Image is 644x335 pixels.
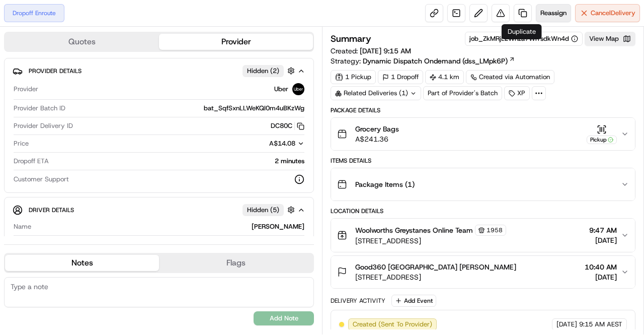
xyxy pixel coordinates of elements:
button: Package Items (1) [331,168,635,200]
span: Good360 [GEOGRAPHIC_DATA] [PERSON_NAME] [355,262,516,272]
span: A$241.36 [355,134,399,144]
span: Driver Details [29,206,74,214]
span: Cancel Delivery [591,9,635,18]
button: Quotes [5,34,159,50]
img: uber-new-logo.jpeg [292,83,304,95]
span: [DATE] 9:15 AM [360,46,411,55]
span: [DATE] [585,272,617,282]
button: Hidden (5) [243,204,297,216]
span: Provider Delivery ID [14,121,73,130]
span: Reassign [540,9,567,18]
span: 10:40 AM [585,262,617,272]
span: 9:47 AM [589,225,617,235]
button: Add Event [391,295,436,307]
button: Hidden (2) [243,64,297,77]
span: Dropoff ETA [14,157,49,166]
span: Customer Support [14,175,69,184]
a: Dynamic Dispatch Ondemand (dss_LMpk6P) [363,56,515,66]
div: Related Deliveries (1) [331,86,421,100]
div: 1 Pickup [331,70,376,84]
div: [PERSON_NAME] [35,222,304,231]
button: Provider [159,34,313,50]
span: [STREET_ADDRESS] [355,236,506,246]
span: Package Items ( 1 ) [355,179,415,189]
span: [DATE] [556,320,577,329]
span: Name [14,222,31,231]
div: Package Details [331,106,635,114]
span: 9:15 AM AEST [579,320,622,329]
button: Notes [5,255,159,271]
span: [STREET_ADDRESS] [355,272,516,282]
span: A$14.08 [269,139,295,148]
span: Hidden ( 2 ) [247,66,279,76]
span: Provider Details [29,67,82,75]
button: Woolworths Greystanes Online Team1958[STREET_ADDRESS]9:47 AM[DATE] [331,219,635,252]
div: Pickup [587,136,617,144]
span: Uber [274,85,288,94]
button: Driver DetailsHidden (5) [13,202,305,218]
span: Hidden ( 5 ) [247,206,279,215]
span: Provider Batch ID [14,104,65,113]
span: Woolworths Greystanes Online Team [355,225,473,235]
div: Strategy: [331,56,515,66]
div: Delivery Activity [331,297,385,305]
span: Created (Sent To Provider) [353,320,432,329]
h3: Summary [331,34,371,43]
span: [DATE] [589,235,617,245]
span: 1958 [487,226,503,234]
span: bat_SqfSxnLLWeKQI0m4uBKzWg [204,104,304,113]
a: Created via Automation [466,70,554,84]
button: Grocery BagsA$241.36Pickup [331,118,635,150]
button: Flags [159,255,313,271]
div: 1 Dropoff [378,70,423,84]
button: View Map [585,32,635,46]
span: Grocery Bags [355,124,399,134]
button: Pickup [587,124,617,144]
button: Good360 [GEOGRAPHIC_DATA] [PERSON_NAME][STREET_ADDRESS]10:40 AM[DATE] [331,256,635,288]
span: Price [14,139,29,148]
button: A$14.08 [216,139,304,148]
div: XP [504,86,530,100]
div: 2 minutes [53,157,304,166]
div: Duplicate [502,24,542,39]
button: Reassign [536,4,571,22]
button: Provider DetailsHidden (2) [13,62,305,79]
button: CancelDelivery [575,4,640,22]
div: Location Details [331,207,635,215]
span: Dynamic Dispatch Ondemand (dss_LMpk6P) [363,56,508,66]
button: DC80C [271,121,304,130]
div: Items Details [331,157,635,165]
span: Provider [14,85,38,94]
div: 4.1 km [425,70,464,84]
button: job_ZkMRjLZWhza7WrrsdkWn4d [469,34,578,43]
span: Created: [331,46,411,56]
